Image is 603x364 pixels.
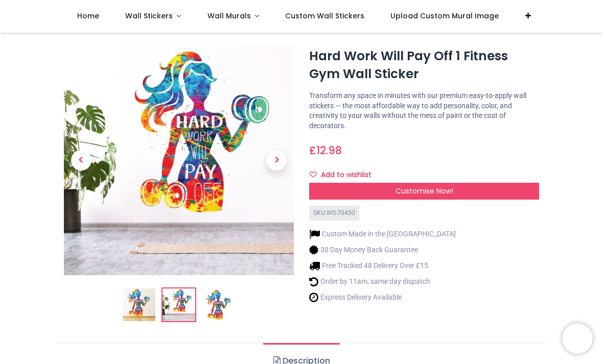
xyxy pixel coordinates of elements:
[77,11,99,21] span: Home
[309,166,380,184] button: Add to wishlistAdd to wishlist
[309,292,456,303] li: Express Delivery Available
[309,229,456,239] li: Custom Made in the [GEOGRAPHIC_DATA]
[163,288,195,321] img: WS-70450-02
[310,171,317,178] i: Add to wishlist
[266,150,287,171] span: Next
[285,11,364,21] span: Custom Wall Stickers
[207,11,251,21] span: Wall Murals
[562,323,593,354] iframe: Brevo live chat
[309,91,539,131] p: Transform any space in minutes with our premium easy-to-apply wall stickers — the most affordable...
[309,206,359,221] div: SKU: WS-70450
[71,150,91,171] span: Previous
[309,47,539,83] h1: Hard Work Will Pay Off 1 Fitness Gym Wall Sticker
[316,143,342,158] span: 12.98
[309,276,456,287] li: Order by 11am, same day dispatch
[390,11,499,21] span: Upload Custom Mural Image
[309,245,456,255] li: 30 Day Money Back Guarantee
[309,143,342,158] span: £
[64,80,99,241] a: Previous
[125,11,173,21] span: Wall Stickers
[260,80,294,241] a: Next
[396,186,453,196] span: Customise Now!
[64,45,294,275] img: WS-70450-02
[309,260,456,271] li: Free Tracked 48 Delivery Over £15
[123,288,155,321] img: Hard Work Will Pay Off 1 Fitness Gym Wall Sticker
[202,288,235,321] img: WS-70450-03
